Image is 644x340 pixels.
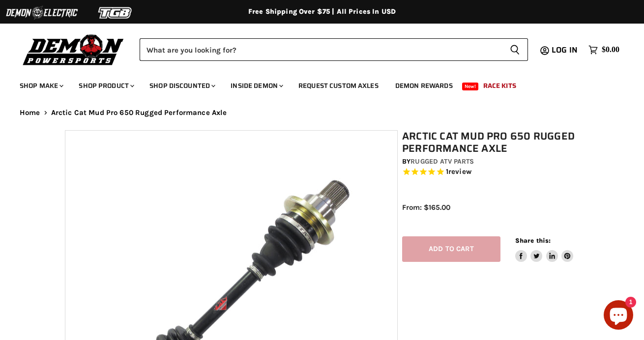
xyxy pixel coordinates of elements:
span: From: $165.00 [402,203,450,212]
span: Log in [552,44,578,56]
a: Demon Rewards [388,76,460,96]
button: Search [502,38,528,61]
a: $0.00 [584,43,624,57]
inbox-online-store-chat: Shopify online store chat [601,300,636,332]
input: Search [140,38,502,61]
a: Rugged ATV Parts [410,157,474,166]
div: by [402,156,584,167]
a: Shop Product [71,76,140,96]
form: Product [140,38,528,61]
span: 1 reviews [446,168,471,176]
span: $0.00 [602,45,619,55]
h1: Arctic Cat Mud Pro 650 Rugged Performance Axle [402,130,584,155]
aside: Share this: [515,236,574,262]
a: Race Kits [476,76,524,96]
img: Demon Electric Logo 2 [5,3,79,22]
a: Shop Make [12,76,69,96]
a: Request Custom Axles [291,76,386,96]
a: Log in [547,46,584,55]
span: Rated 5.0 out of 5 stars 1 reviews [402,167,584,177]
span: review [448,168,471,176]
span: Share this: [515,237,551,244]
span: Arctic Cat Mud Pro 650 Rugged Performance Axle [51,109,227,117]
a: Shop Discounted [142,76,221,96]
img: Demon Powersports [20,32,127,67]
a: Inside Demon [223,76,289,96]
ul: Main menu [12,72,617,96]
img: TGB Logo 2 [79,3,152,22]
a: Home [20,109,40,117]
span: New! [462,83,479,90]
